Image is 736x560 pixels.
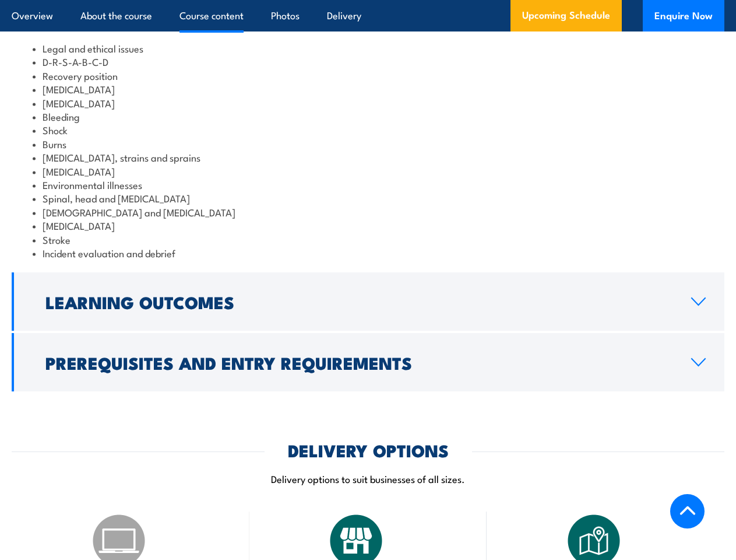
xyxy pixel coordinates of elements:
[33,191,703,205] li: Spinal, head and [MEDICAL_DATA]
[33,69,703,82] li: Recovery position
[33,123,703,136] li: Shock
[33,164,703,178] li: [MEDICAL_DATA]
[33,150,703,164] li: [MEDICAL_DATA], strains and sprains
[33,82,703,96] li: [MEDICAL_DATA]
[12,272,724,331] a: Learning Outcomes
[33,219,703,232] li: [MEDICAL_DATA]
[12,333,724,391] a: Prerequisites and Entry Requirements
[33,137,703,150] li: Burns
[288,442,449,457] h2: DELIVERY OPTIONS
[33,246,703,260] li: Incident evaluation and debrief
[33,96,703,110] li: [MEDICAL_DATA]
[33,110,703,123] li: Bleeding
[45,355,672,370] h2: Prerequisites and Entry Requirements
[33,178,703,191] li: Environmental illnesses
[33,41,703,55] li: Legal and ethical issues
[33,233,703,246] li: Stroke
[33,55,703,68] li: D-R-S-A-B-C-D
[33,205,703,219] li: [DEMOGRAPHIC_DATA] and [MEDICAL_DATA]
[45,294,672,309] h2: Learning Outcomes
[12,472,724,485] p: Delivery options to suit businesses of all sizes.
